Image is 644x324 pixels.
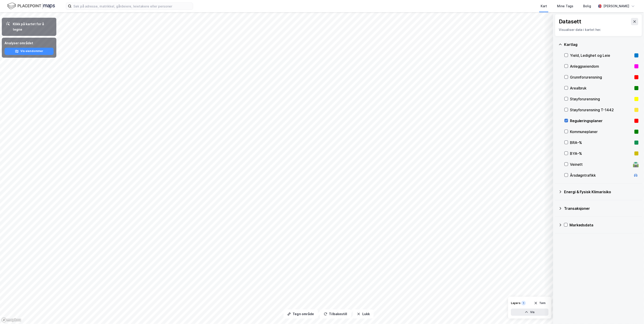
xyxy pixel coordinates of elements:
[564,206,639,211] div: Transaksjoner
[541,3,547,9] div: Kart
[570,173,631,178] div: Årsdøgntrafikk
[570,64,633,69] div: Anleggseiendom
[633,161,639,167] div: 🛣️
[570,53,633,58] div: Yield, Ledighet og Leie
[570,96,633,102] div: Støyforurensning
[531,299,549,307] button: Tøm
[1,317,21,323] a: Mapbox homepage
[521,301,526,305] div: 1
[621,302,644,324] iframe: Chat Widget
[570,140,633,145] div: BRA–%
[72,3,193,10] input: Søk på adresse, matrikkel, gårdeiere, leietakere eller personer
[621,302,644,324] div: Kontrollprogram for chat
[511,309,549,316] button: Vis
[7,2,55,10] img: logo.f888ab2527a4732fd821a326f86c7f29.svg
[570,118,633,124] div: Reguleringsplaner
[353,309,374,319] button: Lukk
[570,162,631,167] div: Veinett
[320,309,351,319] button: Tilbakestill
[13,21,53,32] div: Klikk på kartet for å tegne
[5,40,54,46] div: Analyser området
[511,301,520,305] div: Layers
[570,107,633,113] div: Støyforurensning T-1442
[570,129,633,134] div: Kommuneplaner
[564,189,639,195] div: Energi & Fysisk Klimarisiko
[559,18,581,25] div: Datasett
[570,85,633,91] div: Arealbruk
[5,48,54,55] button: Vis eiendommer
[569,222,639,228] div: Markedsdata
[570,74,633,80] div: Grunnforurensning
[557,3,573,9] div: Mine Tags
[583,3,591,9] div: Bolig
[604,3,629,9] div: [PERSON_NAME]
[559,27,638,32] div: Visualiser data i kartet her.
[570,151,633,156] div: BYA–%
[564,42,639,47] div: Kartlag
[283,309,318,319] button: Tegn område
